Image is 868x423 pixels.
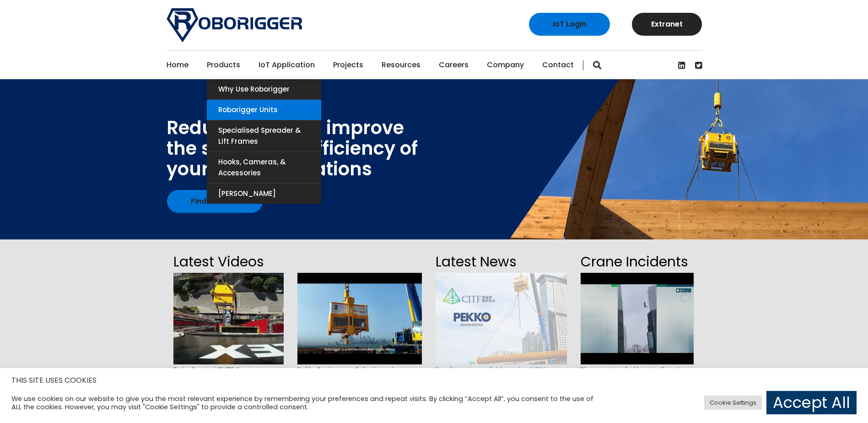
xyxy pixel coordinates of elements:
[704,396,762,410] a: Cookie Settings
[207,51,240,79] a: Products
[333,51,363,79] a: Projects
[207,100,321,120] a: Roborigger Units
[297,364,422,383] span: Pekko Engineers - Roborigger in [GEOGRAPHIC_DATA]
[581,251,694,273] h2: Crane Incidents
[766,391,857,414] a: Accept All
[382,51,421,79] a: Resources
[173,251,284,273] h2: Latest Videos
[173,273,284,364] img: hqdefault.jpg
[581,273,694,364] img: hqdefault.jpg
[11,374,857,386] h5: THIS SITE USES COOKIES
[436,251,566,273] h2: Latest News
[167,118,418,179] div: Reduce cost and improve the safety and efficiency of your lifting operations
[487,51,524,79] a: Company
[632,13,702,36] a: Extranet
[529,13,610,36] a: IoT Login
[167,8,302,42] img: Roborigger
[439,51,469,79] a: Careers
[167,190,263,213] a: Find out how
[207,152,321,183] a: Hooks, Cameras, & Accessories
[436,365,561,381] a: Funding now available under CITF in [GEOGRAPHIC_DATA] - Pekko Engineers
[207,79,321,99] a: Why use Roborigger
[581,364,694,390] span: Rigger entangled in a tagline at a [GEOGRAPHIC_DATA] construction site
[173,364,284,376] span: Data Centre NEXTDC
[297,273,422,364] img: hqdefault.jpg
[207,120,321,152] a: Specialised Spreader & Lift Frames
[542,51,574,79] a: Contact
[11,395,603,411] div: We use cookies on our website to give you the most relevant experience by remembering your prefer...
[167,51,189,79] a: Home
[259,51,315,79] a: IoT Application
[207,184,321,204] a: [PERSON_NAME]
